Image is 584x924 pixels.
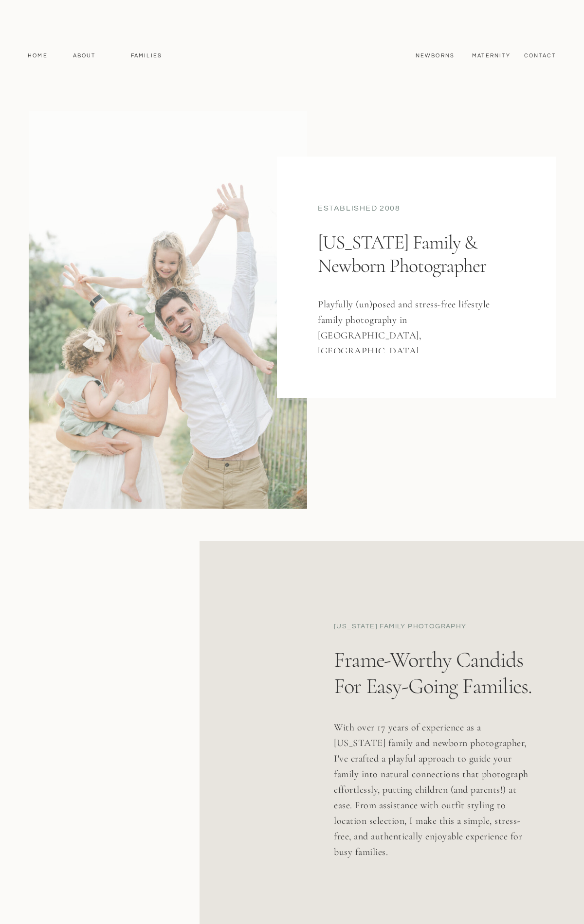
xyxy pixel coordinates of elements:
[23,52,52,60] a: Home
[334,720,529,887] p: With over 17 years of experience as a [US_STATE] family and newborn photographer, I've crafted a ...
[519,52,561,60] a: contact
[472,52,510,60] a: MAternity
[318,297,501,353] h3: Playfully (un)posed and stress-free lifestyle family photography in [GEOGRAPHIC_DATA], [GEOGRAPHI...
[70,52,98,60] a: About
[386,846,388,858] i: .
[318,203,515,216] div: established 2008
[412,52,458,60] a: Newborns
[125,52,168,60] a: Families
[334,622,568,635] h2: [US_STATE] family Photography
[318,231,511,315] h1: [US_STATE] Family & Newborn Photographer
[334,647,540,703] p: Frame-worthy candids for easy-going families.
